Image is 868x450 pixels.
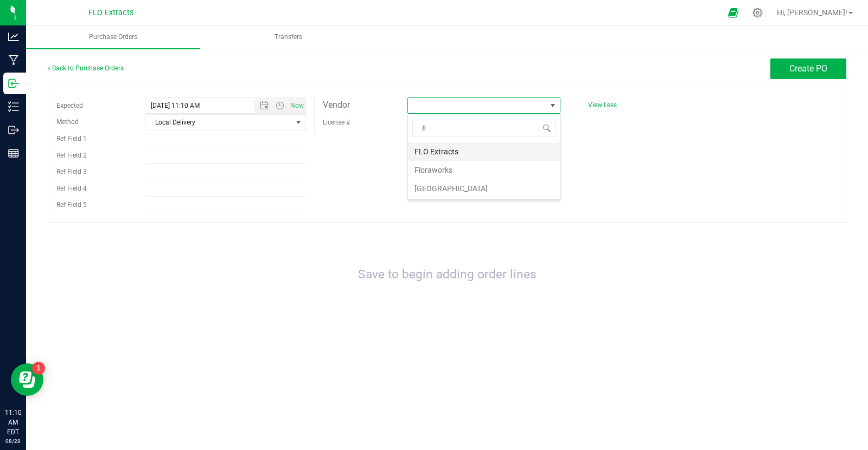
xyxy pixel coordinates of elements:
inline-svg: Inventory [8,101,19,112]
label: License # [323,114,350,131]
span: Open the time view [271,101,289,110]
label: Method [56,114,79,130]
span: Save to begin adding order lines [358,267,537,282]
iframe: Resource center [11,363,43,396]
inline-svg: Reports [8,148,19,159]
span: Local Delivery [145,115,292,130]
span: Open Ecommerce Menu [721,2,745,23]
span: FLO Extracts [88,8,133,17]
button: Create PO [770,58,846,79]
span: Transfers [260,32,317,42]
label: Ref Field 1 [56,131,87,147]
div: Manage settings [751,8,764,18]
label: Ref Field 2 [56,147,87,164]
a: Transfers [201,26,375,49]
label: Expected [56,97,83,114]
iframe: Resource center unread badge [32,362,45,375]
span: select [292,115,305,130]
inline-svg: Outbound [8,125,19,135]
li: Floraworks [408,161,560,179]
a: Back to Purchase Orders [48,64,124,72]
label: Ref Field 3 [56,164,87,180]
label: Ref Field 5 [56,197,87,213]
span: Open the date view [255,101,273,110]
a: View Less [588,101,617,109]
inline-svg: Inbound [8,78,19,89]
li: FLO Extracts [408,142,560,161]
li: [GEOGRAPHIC_DATA] [408,179,560,198]
inline-svg: Analytics [8,31,19,42]
a: Purchase Orders [26,26,200,49]
label: Vendor [323,97,350,113]
span: Hi, [PERSON_NAME]! [777,8,847,17]
span: Purchase Orders [74,32,152,42]
p: 08/28 [5,437,21,445]
span: Create PO [789,63,827,74]
label: Ref Field 4 [56,180,87,197]
span: Set Current date [288,98,307,114]
inline-svg: Manufacturing [8,55,19,66]
p: 11:10 AM EDT [5,408,21,437]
